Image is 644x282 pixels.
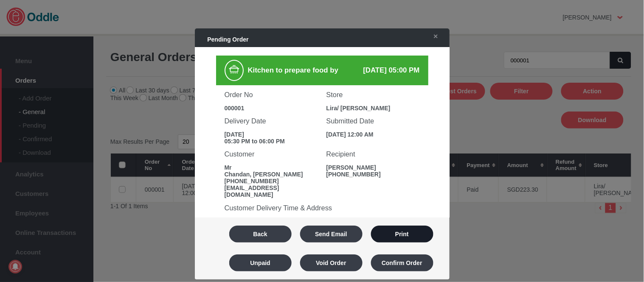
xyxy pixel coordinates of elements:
h3: Customer Delivery Time & Address [225,204,420,212]
div: [DATE] [225,131,318,138]
h3: Delivery Date [225,117,318,125]
div: [DATE] 12:00 AM [326,131,420,138]
h3: Submitted Date [326,117,420,125]
h3: Recipient [326,150,420,158]
div: [EMAIL_ADDRESS][DOMAIN_NAME] [225,184,318,198]
img: cooking.png [228,63,241,76]
div: Kitchen to prepare food by [244,60,354,81]
div: [PERSON_NAME] [326,164,420,171]
h3: Order No [225,91,318,99]
div: [PHONE_NUMBER] [225,178,318,184]
h3: Store [326,91,420,99]
div: 05:30 PM to 06:00 PM [225,138,318,145]
div: [DATE] 05:00 PM [354,66,420,75]
div: Chandan, [PERSON_NAME] [225,171,318,178]
button: Print [371,226,433,243]
button: Send Email [300,226,363,243]
button: Void Order [300,254,363,271]
h3: Customer [225,150,318,158]
div: Mr [225,164,318,171]
button: Confirm Order [371,254,433,271]
button: Back [229,226,292,243]
div: [PHONE_NUMBER] [326,171,420,178]
div: Lira/ [PERSON_NAME] [326,105,420,112]
div: Pending Order [199,32,421,47]
button: Unpaid [229,254,292,271]
a: ✕ [425,29,443,44]
div: 000001 [225,105,318,112]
